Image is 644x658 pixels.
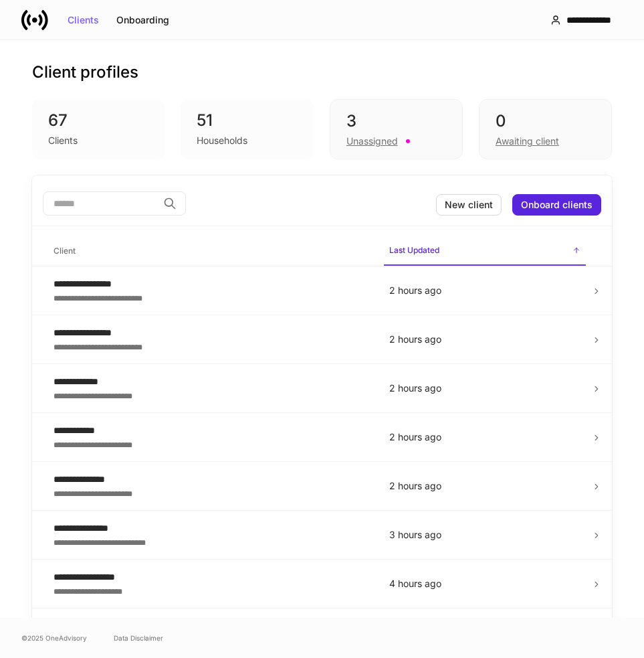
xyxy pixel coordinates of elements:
div: Onboard clients [521,200,593,210]
p: 2 hours ago [389,333,580,346]
div: 51 [197,110,297,131]
div: Unassigned [346,135,398,148]
span: Client [48,238,373,265]
div: Households [197,134,247,147]
div: 3 [346,110,446,132]
button: New client [436,194,502,216]
p: 4 hours ago [389,577,580,590]
span: Last Updated [384,237,586,266]
div: 0Awaiting client [479,99,612,159]
div: 67 [48,110,148,131]
div: Onboarding [116,15,169,25]
h3: Client profiles [32,62,138,83]
div: Awaiting client [496,135,559,148]
div: Clients [48,134,78,147]
a: Data Disclaimer [114,633,163,643]
p: 2 hours ago [389,284,580,297]
div: Clients [68,15,99,25]
h6: Last Updated [389,244,439,256]
button: Onboarding [108,9,178,31]
h6: Client [53,244,76,257]
p: 2 hours ago [389,479,580,493]
button: Clients [59,9,108,31]
div: New client [445,200,493,210]
p: 3 hours ago [389,528,580,542]
span: © 2025 OneAdvisory [21,633,87,643]
p: 2 hours ago [389,430,580,444]
div: 0 [496,110,595,132]
div: 3Unassigned [330,99,463,159]
p: 2 hours ago [389,382,580,395]
button: Onboard clients [512,194,601,216]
